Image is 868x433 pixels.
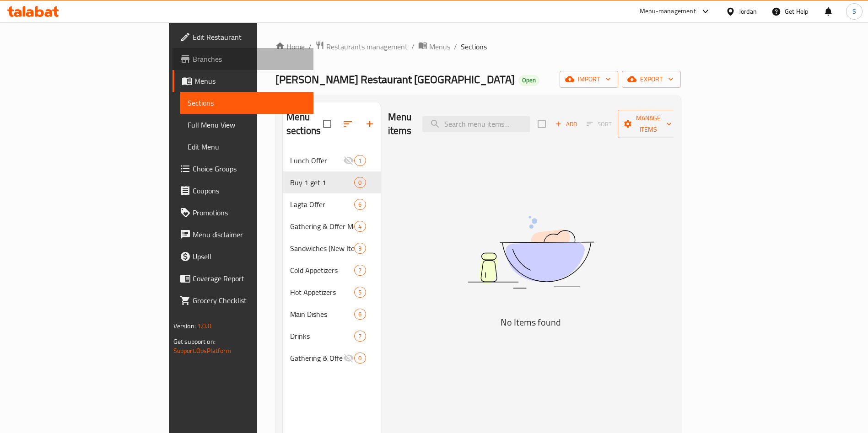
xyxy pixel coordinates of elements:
span: Add item [551,117,581,131]
a: Coverage Report [173,267,314,289]
div: Menu-management [640,6,696,17]
span: Lagta Offer [290,199,354,210]
div: Sandwiches (New Items) [290,243,354,254]
span: 4 [355,222,365,231]
a: Support.OpsPlatform [173,345,232,357]
a: Edit Menu [180,136,314,158]
span: Buy 1 get 1 [290,177,354,188]
span: Full Menu View [188,119,307,130]
span: Branches [193,53,307,64]
div: items [354,353,366,364]
span: 6 [355,310,365,319]
span: 1.0.0 [197,320,211,332]
a: Restaurants management [315,41,408,53]
div: items [354,155,366,166]
button: Add section [359,113,381,135]
div: Lagta Offer6 [283,193,381,215]
span: Edit Restaurant [193,32,307,43]
div: Jordan [739,6,757,16]
div: Gathering & Offer Meals4 [283,215,381,237]
span: Add [554,119,578,129]
span: Coupons [193,185,307,196]
span: Main Dishes [290,309,354,320]
span: Sort sections [337,113,359,135]
h5: No Items found [416,315,645,330]
span: export [629,74,674,85]
a: Grocery Checklist [173,289,314,311]
a: Coupons [173,180,314,202]
span: 1 [355,156,365,165]
span: Select all sections [318,114,337,134]
span: Edit Menu [188,141,307,152]
a: Edit Restaurant [173,26,314,48]
a: Menus [173,70,314,92]
img: dish.svg [416,192,645,313]
span: S [852,6,856,16]
a: Branches [173,48,314,70]
span: Sections [188,97,307,108]
span: Choice Groups [193,163,307,174]
span: Sections [461,41,487,52]
span: Gathering & Offer Meals [290,221,354,232]
span: Sort items [581,117,618,131]
span: 0 [355,354,365,363]
svg: Inactive section [343,353,354,364]
span: Get support on: [173,336,216,347]
a: Menus [418,41,450,53]
span: Manage items [625,112,672,135]
div: items [354,243,366,254]
button: Manage items [618,110,679,138]
h2: Menu items [388,110,412,138]
a: Menu disclaimer [173,224,314,246]
div: items [354,177,366,188]
span: 3 [355,244,365,253]
span: [PERSON_NAME] Restaurant [GEOGRAPHIC_DATA] [275,69,515,90]
nav: Menu sections [283,146,381,373]
a: Upsell [173,246,314,267]
input: search [422,116,530,132]
div: Drinks7 [283,325,381,347]
span: Gathering & Offer Meals [290,353,343,364]
div: items [354,331,366,342]
li: / [454,41,457,52]
a: Choice Groups [173,158,314,180]
div: Gathering & Offer Meals0 [283,347,381,369]
div: Open [518,75,539,86]
div: items [354,309,366,320]
div: Buy 1 get 10 [283,171,381,193]
li: / [411,41,415,52]
span: 5 [355,288,365,297]
button: Add [551,117,581,131]
span: Menus [429,41,450,52]
span: Coverage Report [193,273,307,284]
span: Version: [173,320,196,332]
a: Full Menu View [180,114,314,136]
a: Sections [180,92,314,114]
a: Promotions [173,202,314,224]
span: Drinks [290,331,354,342]
span: Open [518,76,539,84]
div: items [354,287,366,298]
div: Main Dishes6 [283,303,381,325]
span: Lunch Offer [290,155,343,166]
nav: breadcrumb [275,41,681,53]
span: Cold Appetizers [290,265,354,276]
span: 7 [355,266,365,275]
div: Lunch Offer1 [283,150,381,171]
span: import [567,74,611,85]
span: Menus [194,75,307,86]
div: Sandwiches (New Items)3 [283,237,381,259]
div: Hot Appetizers5 [283,281,381,303]
span: Restaurants management [326,41,408,52]
div: items [354,221,366,232]
span: Hot Appetizers [290,287,354,298]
